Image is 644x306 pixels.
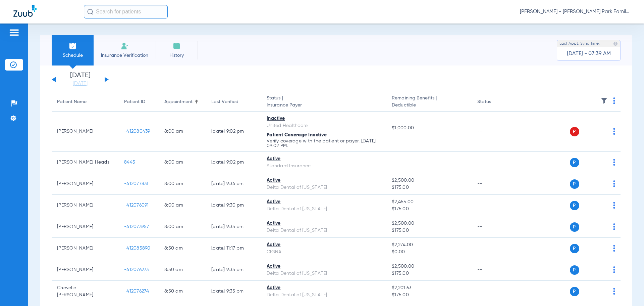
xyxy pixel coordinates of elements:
span: -- [392,160,397,165]
img: group-dot-blue.svg [613,180,615,187]
td: [DATE] 9:35 PM [206,281,261,302]
span: [DATE] - 07:39 AM [567,50,611,57]
img: group-dot-blue.svg [613,266,615,273]
span: $1,000.00 [392,125,466,132]
img: group-dot-blue.svg [613,245,615,252]
div: Patient Name [57,98,87,105]
div: United Healthcare [267,122,381,129]
td: 8:00 AM [159,112,206,152]
div: Delta Dental of [US_STATE] [267,270,381,277]
td: 8:50 AM [159,281,206,302]
td: [DATE] 9:34 PM [206,173,261,195]
div: Patient ID [124,98,145,105]
td: -- [472,238,517,259]
td: [DATE] 9:30 PM [206,195,261,216]
div: Delta Dental of [US_STATE] [267,184,381,191]
span: History [161,52,193,59]
div: Delta Dental of [US_STATE] [267,206,381,213]
td: [PERSON_NAME] Heads [52,152,119,173]
div: Inactive [267,115,381,122]
li: [DATE] [60,72,100,87]
p: Verify coverage with the patient or payer. [DATE] 09:02 PM. [267,139,381,148]
div: Appointment [164,98,193,105]
span: Last Appt. Sync Time: [559,40,600,47]
span: [PERSON_NAME] - [PERSON_NAME] Park Family Dentistry [520,8,631,15]
img: group-dot-blue.svg [613,97,615,104]
td: 8:50 AM [159,259,206,281]
span: -412073957 [124,224,149,229]
td: [PERSON_NAME] [52,173,119,195]
td: [DATE] 9:02 PM [206,152,261,173]
img: group-dot-blue.svg [613,128,615,135]
td: 8:50 AM [159,238,206,259]
span: $175.00 [392,227,466,234]
img: group-dot-blue.svg [613,159,615,166]
span: $2,455.00 [392,199,466,206]
span: P [570,127,579,136]
td: [DATE] 9:35 PM [206,216,261,238]
span: P [570,222,579,232]
td: 8:00 AM [159,216,206,238]
span: $0.00 [392,249,466,256]
td: 8:00 AM [159,152,206,173]
img: Search Icon [87,9,93,15]
span: 8445 [124,160,135,165]
div: Active [267,242,381,249]
span: $2,201.63 [392,285,466,292]
span: -412076273 [124,267,149,272]
span: -- [392,132,466,139]
td: [PERSON_NAME] [52,112,119,152]
span: Insurance Verification [99,52,151,59]
td: -- [472,112,517,152]
td: [PERSON_NAME] [52,238,119,259]
div: Patient ID [124,98,154,105]
img: group-dot-blue.svg [613,288,615,295]
div: Standard Insurance [267,163,381,170]
div: Delta Dental of [US_STATE] [267,227,381,234]
img: group-dot-blue.svg [613,223,615,230]
div: Active [267,220,381,227]
div: Appointment [164,98,201,105]
span: $2,500.00 [392,263,466,270]
span: -412076274 [124,289,149,294]
div: Active [267,177,381,184]
div: Active [267,199,381,206]
td: -- [472,216,517,238]
th: Status [472,93,517,112]
input: Search for patients [84,5,168,18]
td: -- [472,281,517,302]
img: Schedule [69,42,77,50]
td: -- [472,195,517,216]
td: -- [472,152,517,173]
span: -412076091 [124,203,149,208]
div: Patient Name [57,98,113,105]
img: Zuub Logo [13,5,37,17]
span: P [570,265,579,275]
span: $175.00 [392,206,466,213]
div: Last Verified [211,98,238,105]
div: CIGNA [267,249,381,256]
span: Insurance Payer [267,102,381,109]
span: $175.00 [392,270,466,277]
span: $175.00 [392,184,466,191]
span: -412077831 [124,181,149,186]
span: Deductible [392,102,466,109]
div: Active [267,156,381,163]
span: P [570,287,579,296]
span: -412080439 [124,129,150,134]
img: Manual Insurance Verification [121,42,129,50]
div: Delta Dental of [US_STATE] [267,292,381,299]
td: [PERSON_NAME] [52,259,119,281]
div: Last Verified [211,98,256,105]
span: P [570,201,579,210]
td: -- [472,173,517,195]
td: [PERSON_NAME] [52,216,119,238]
td: -- [472,259,517,281]
span: $2,274.00 [392,242,466,249]
th: Status | [261,93,386,112]
td: [PERSON_NAME] [52,195,119,216]
span: P [570,158,579,167]
td: [DATE] 9:02 PM [206,112,261,152]
img: History [173,42,181,50]
span: $2,500.00 [392,220,466,227]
